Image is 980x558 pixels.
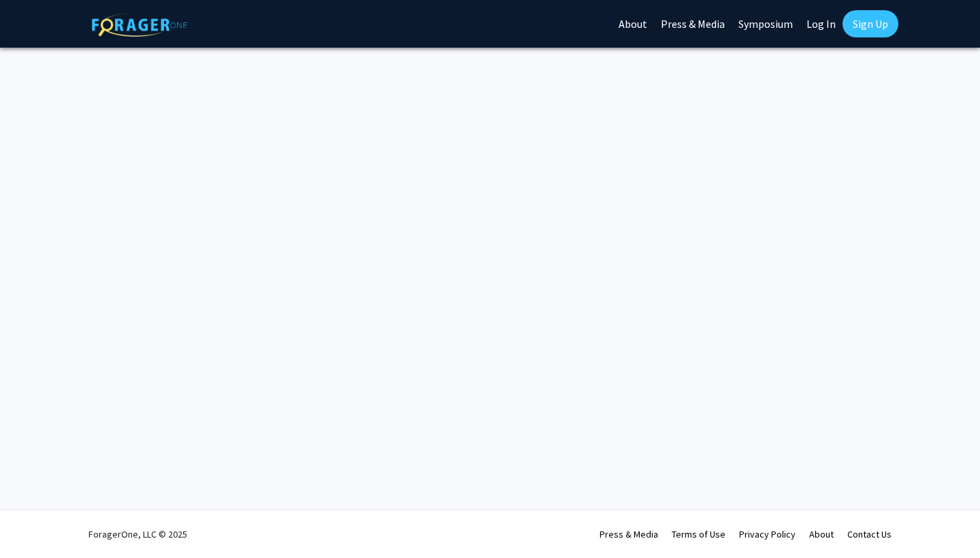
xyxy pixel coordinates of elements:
a: About [809,528,834,540]
a: Press & Media [600,528,658,540]
div: ForagerOne, LLC © 2025 [88,510,187,558]
a: Contact Us [847,528,892,540]
a: Sign Up [843,10,898,37]
a: Terms of Use [672,528,725,540]
a: Privacy Policy [739,528,796,540]
img: ForagerOne Logo [92,13,187,37]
